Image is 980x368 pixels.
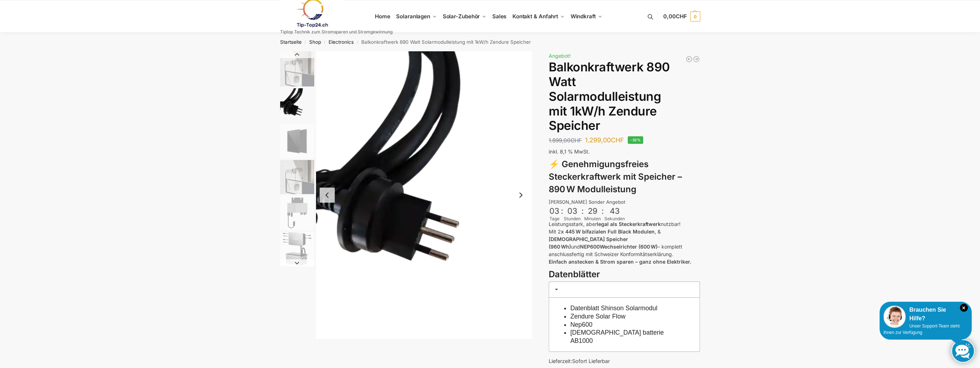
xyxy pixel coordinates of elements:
[570,329,664,344] a: [DEMOGRAPHIC_DATA] batterie AB1000
[584,216,601,222] div: Minuten
[549,206,559,216] div: 03
[549,236,628,250] strong: [DEMOGRAPHIC_DATA] Speicher (960 Wh)
[611,136,624,144] span: CHF
[581,206,584,220] div: :
[604,216,625,222] div: Sekunden
[280,196,314,230] img: nep-microwechselrichter-600w
[513,188,528,203] button: Next slide
[549,220,700,265] p: Leistungsstark, aber nutzbar! Mit 2 , & und – komplett anschlussfertig mit Schweizer Konformitäts...
[443,13,480,20] span: Solar-Zubehör
[278,51,314,87] li: 1 / 6
[280,30,393,34] p: Tiptop Technik zum Stromsparen und Stromgewinnung
[512,13,558,20] span: Kontakt & Anfahrt
[561,228,655,235] strong: x 445 W bifazialen Full Black Modulen
[267,33,713,51] nav: Breadcrumb
[693,56,700,63] a: Steckerkraftwerk mit 4 KW Speicher und 8 Solarmodulen mit 3600 Watt
[570,321,593,328] a: Nep600
[278,195,314,231] li: 5 / 6
[663,13,687,20] span: 0,00
[663,6,700,27] a: 0,00CHF 0
[278,123,314,159] li: 3 / 6
[549,259,691,265] strong: Einfach anstecken & Strom sparen – ganz ohne Elektriker.
[676,13,687,20] span: CHF
[883,324,960,335] span: Unser Support-Team steht Ihnen zur Verfügung
[597,221,661,227] strong: legal als Steckerkraftwerk
[280,51,314,58] button: Previous slide
[320,188,335,203] button: Previous slide
[571,137,582,144] span: CHF
[549,158,700,195] h3: ⚡ Genehmigungsfreies Steckerkraftwerk mit Speicher – 890 W Modulleistung
[489,0,509,33] a: Sales
[570,313,626,320] a: Zendure Solar Flow
[280,39,302,45] a: Startseite
[280,232,314,266] img: Zendure-Solaflow
[580,244,658,250] strong: NEP600Wechselrichter (600 W)
[585,136,624,144] bdi: 1.299,00
[585,206,600,216] div: 29
[602,206,604,220] div: :
[354,39,361,45] span: /
[309,39,321,45] a: Shop
[321,39,329,45] span: /
[280,88,314,122] img: Anschlusskabel-3meter_schweizer-stecker
[883,306,906,328] img: Customer service
[492,13,507,20] span: Sales
[549,199,700,206] div: [PERSON_NAME] Sonder Angebot
[549,53,571,59] span: Angebot!
[316,51,532,339] img: Anschlusskabel-3meter_schweizer-stecker
[393,0,440,33] a: Solaranlagen
[564,216,581,222] div: Stunden
[440,0,489,33] a: Solar-Zubehör
[549,137,582,144] bdi: 1.899,00
[883,306,968,323] div: Brauchen Sie Hilfe?
[567,0,605,33] a: Windkraft
[278,231,314,266] li: 6 / 6
[280,51,314,86] img: Zendure-solar-flow-Batteriespeicher für Balkonkraftwerke
[280,160,314,194] img: Zendure-solar-flow-Batteriespeicher für Balkonkraftwerke
[396,13,430,20] span: Solaranlagen
[302,39,309,45] span: /
[561,206,563,220] div: :
[686,56,693,63] a: Balkonkraftwerk 890 Watt Solarmodulleistung mit 2kW/h Zendure Speicher
[509,0,567,33] a: Kontakt & Anfahrt
[960,304,968,312] i: Schließen
[571,13,596,20] span: Windkraft
[316,51,532,339] li: 2 / 6
[278,159,314,195] li: 4 / 6
[278,87,314,123] li: 2 / 6
[549,268,700,281] h3: Datenblätter
[329,39,354,45] a: Electronics
[565,206,580,216] div: 03
[690,11,700,22] span: 0
[605,206,624,216] div: 43
[572,358,610,364] span: Sofort Lieferbar
[570,305,658,312] a: Datenblatt Shinson Solarmodul
[280,124,314,158] img: Maysun
[628,136,643,144] span: -32%
[549,60,700,133] h1: Balkonkraftwerk 890 Watt Solarmodulleistung mit 1kW/h Zendure Speicher
[549,216,560,222] div: Tage
[549,358,610,364] span: Lieferzeit:
[280,259,314,266] button: Next slide
[549,148,590,155] span: inkl. 8,1 % MwSt.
